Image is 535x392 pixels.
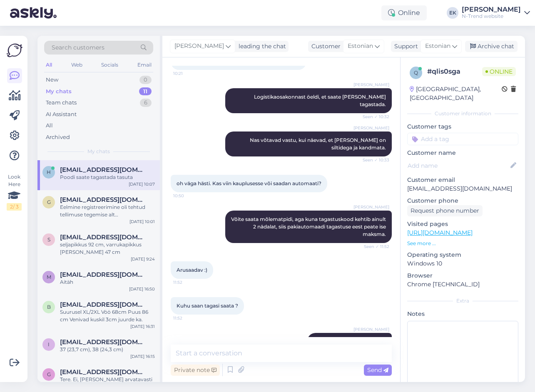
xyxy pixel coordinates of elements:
[60,271,147,278] span: Meivis.piir91@gmail.com
[60,338,147,346] span: ivetuks17@inbox.lv
[407,196,518,205] p: Customer phone
[60,196,147,203] span: Greetelinholm@gmail.com
[47,236,50,243] span: s
[171,365,220,376] div: Private note
[47,169,51,175] span: h
[139,76,152,84] div: 0
[358,157,389,163] span: Seen ✓ 10:33
[136,60,153,70] div: Email
[173,193,204,199] span: 10:50
[407,240,518,247] p: See more ...
[407,122,518,131] p: Customer tags
[60,301,147,308] span: bezloxov@gmail.com
[407,280,518,289] p: Chrome [TECHNICAL_ID]
[407,259,518,268] p: Windows 10
[407,229,473,236] a: [URL][DOMAIN_NAME]
[407,184,518,193] p: [EMAIL_ADDRESS][DOMAIN_NAME]
[70,60,84,70] div: Web
[407,205,483,216] div: Request phone number
[60,278,155,286] div: Aitäh
[381,5,427,20] div: Online
[353,204,389,210] span: [PERSON_NAME]
[408,161,509,170] input: Add name
[46,110,77,119] div: AI Assistant
[358,243,389,250] span: Seen ✓ 11:52
[60,308,155,323] div: Suurusel XL/2XL Vöö 68cm Puus 86 cm Venivad kuskil 3cm juurde ka.
[48,341,50,347] span: i
[367,366,388,374] span: Send
[174,42,224,51] span: [PERSON_NAME]
[447,7,458,19] div: EK
[462,6,530,20] a: [PERSON_NAME]N-Trend website
[7,42,22,58] img: Askly Logo
[87,148,110,155] span: My chats
[427,67,482,77] div: # qlis0sga
[130,323,155,330] div: [DATE] 16:31
[407,110,518,117] div: Customer information
[407,251,518,259] p: Operating system
[177,267,207,273] span: Arusaadav :)
[139,87,152,96] div: 11
[353,326,389,332] span: [PERSON_NAME]
[462,6,521,13] div: [PERSON_NAME]
[177,303,238,309] span: Kuhu saan tagasi saata ?
[47,199,51,205] span: G
[231,216,387,237] span: Võite saata mõlematpidi, aga kuna tagastuskood kehtib ainult 2 nädalat, siis pakiautomaadi tagast...
[129,286,155,292] div: [DATE] 16:50
[46,122,53,130] div: All
[407,220,518,228] p: Visited pages
[130,353,155,360] div: [DATE] 16:15
[407,149,518,157] p: Customer name
[140,99,152,107] div: 6
[254,94,387,107] span: Logistikaosakonnast öeldi, et saate [PERSON_NAME] tagastada.
[348,42,373,51] span: Estonian
[177,180,321,186] span: oh väga hästi. Kas viin kauplusesse või saadan automaati?
[407,310,518,318] p: Notes
[7,173,22,211] div: Look Here
[52,43,105,52] span: Search customers
[173,279,204,285] span: 11:52
[60,174,155,181] div: Poodi saate tagastada tasuta
[100,60,120,70] div: Socials
[353,82,389,88] span: [PERSON_NAME]
[173,315,204,321] span: 11:52
[407,133,518,145] input: Add a tag
[353,125,389,131] span: [PERSON_NAME]
[46,76,58,84] div: New
[129,218,155,225] div: [DATE] 10:01
[7,203,22,211] div: 2 / 3
[60,166,147,174] span: helle@risanti.ee
[47,304,51,310] span: b
[46,99,77,107] div: Team chats
[391,42,418,51] div: Support
[235,42,286,51] div: leading the chat
[129,181,155,187] div: [DATE] 10:07
[465,41,518,52] div: Archive chat
[60,346,155,353] div: 37 (23,7 cm), 38 (24,3 cm)
[462,13,521,20] div: N-Trend website
[47,371,51,377] span: G
[173,70,204,77] span: 10:21
[60,241,155,256] div: seljapikkus 92 cm, varrukapikkus [PERSON_NAME] 47 cm
[46,133,70,141] div: Archived
[44,60,54,70] div: All
[47,274,51,280] span: M
[60,376,155,391] div: Tere. Ei, [PERSON_NAME] arvatavasti [PERSON_NAME] juurde.
[46,87,72,96] div: My chats
[425,42,450,51] span: Estonian
[410,85,502,102] div: [GEOGRAPHIC_DATA], [GEOGRAPHIC_DATA]
[482,67,516,76] span: Online
[250,137,387,151] span: Nas võtavad vastu, kui näevad, et [PERSON_NAME] on siltidega ja kandmata.
[131,256,155,262] div: [DATE] 9:24
[60,233,147,241] span: suzarara@gmail.com
[358,114,389,120] span: Seen ✓ 10:32
[414,69,418,76] span: q
[60,203,155,218] div: Eelmine registreerimine oli tehtud tellimuse tegemise alt [PERSON_NAME] Edge brauseris. Eestikeel...
[308,42,341,51] div: Customer
[60,368,147,376] span: Gretelukas97@gmail.com
[407,297,518,305] div: Extra
[407,176,518,184] p: Customer email
[407,271,518,280] p: Browser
